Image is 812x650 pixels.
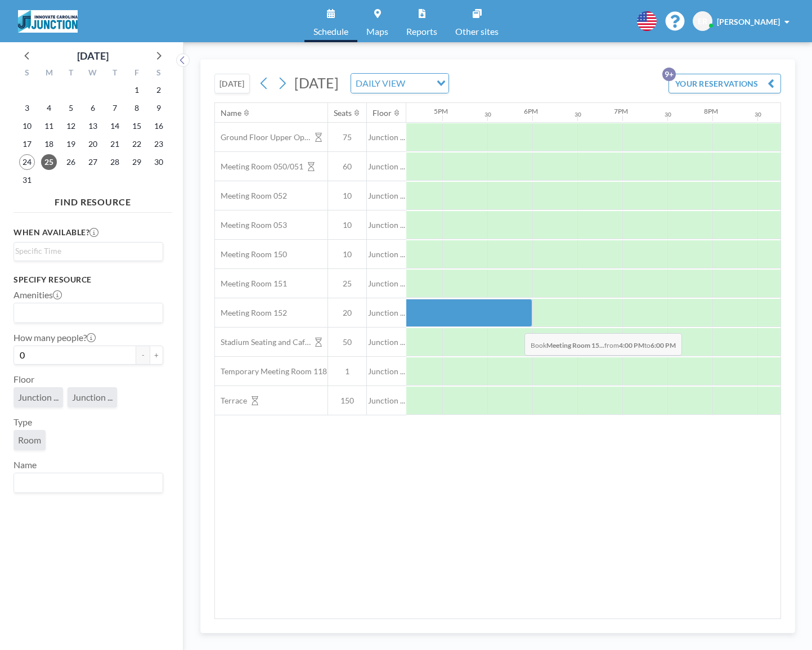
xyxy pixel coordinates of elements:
input: Search for option [15,306,156,320]
span: Sunday, August 24, 2025 [19,154,35,170]
span: Monday, August 25, 2025 [41,154,57,170]
input: Search for option [409,76,430,91]
input: Search for option [15,476,156,490]
span: Friday, August 15, 2025 [129,118,145,134]
span: Thursday, August 28, 2025 [107,154,123,170]
button: + [150,346,163,365]
span: Wednesday, August 6, 2025 [85,100,101,116]
div: Search for option [14,303,163,322]
span: Saturday, August 2, 2025 [151,82,167,98]
span: Stadium Seating and Cafe area [215,337,311,347]
span: Junction ... [367,220,406,230]
span: 25 [328,279,366,289]
span: Tuesday, August 26, 2025 [63,154,79,170]
div: M [38,66,60,81]
span: Junction ... [367,132,406,142]
span: 75 [328,132,366,142]
span: Friday, August 1, 2025 [129,82,145,98]
span: DAILY VIEW [353,76,407,91]
span: 1 [328,366,366,376]
span: Friday, August 8, 2025 [129,100,145,116]
span: Meeting Room 152 [215,308,287,318]
b: 6:00 PM [651,341,676,349]
div: F [125,66,147,81]
label: Type [14,416,32,428]
label: Floor [14,374,34,385]
div: Search for option [351,74,448,93]
label: Name [14,459,37,470]
span: Thursday, August 14, 2025 [107,118,123,134]
span: 50 [328,337,366,347]
span: Other sites [455,27,499,36]
span: Meeting Room 151 [215,279,287,289]
span: Ground Floor Upper Open Area [215,132,311,142]
p: 9+ [662,68,676,81]
span: 20 [328,308,366,318]
span: Meeting Room 050/051 [215,162,303,172]
span: 10 [328,220,366,230]
div: Search for option [14,473,163,492]
span: Meeting Room 150 [215,249,287,259]
span: Saturday, August 9, 2025 [151,100,167,116]
div: Name [221,108,241,118]
div: 5PM [434,107,448,115]
span: Tuesday, August 12, 2025 [63,118,79,134]
span: Schedule [313,27,348,36]
span: Book from to [524,333,682,356]
b: 4:00 PM [619,341,644,349]
label: Amenities [14,289,62,301]
span: Junction ... [367,366,406,376]
span: Wednesday, August 27, 2025 [85,154,101,170]
div: Floor [373,108,392,118]
div: S [16,66,38,81]
span: Meeting Room 053 [215,220,287,230]
label: How many people? [14,332,96,343]
div: W [82,66,104,81]
span: Junction ... [367,279,406,289]
span: Tuesday, August 19, 2025 [63,136,79,152]
div: 7PM [614,107,628,115]
span: Reports [406,27,437,36]
span: Sunday, August 31, 2025 [19,172,35,188]
span: Maps [366,27,388,36]
span: Tuesday, August 5, 2025 [63,100,79,116]
h4: FIND RESOURCE [14,192,172,208]
div: Search for option [14,243,163,259]
span: Sunday, August 10, 2025 [19,118,35,134]
span: Monday, August 18, 2025 [41,136,57,152]
span: Junction ... [367,249,406,259]
span: Junction ... [367,396,406,406]
div: Seats [334,108,352,118]
span: Wednesday, August 13, 2025 [85,118,101,134]
span: Sunday, August 17, 2025 [19,136,35,152]
div: T [104,66,125,81]
span: Wednesday, August 20, 2025 [85,136,101,152]
b: Meeting Room 15... [546,341,604,349]
span: Thursday, August 7, 2025 [107,100,123,116]
span: Junction ... [18,392,59,403]
span: Junction ... [72,392,113,403]
div: 6PM [524,107,538,115]
span: Sunday, August 3, 2025 [19,100,35,116]
button: - [136,346,150,365]
input: Search for option [15,245,156,257]
span: [DATE] [294,74,339,91]
div: 30 [484,111,491,118]
span: Terrace [215,396,247,406]
span: 10 [328,249,366,259]
span: Saturday, August 16, 2025 [151,118,167,134]
span: Friday, August 22, 2025 [129,136,145,152]
span: Junction ... [367,162,406,172]
span: ER [698,16,707,26]
span: Thursday, August 21, 2025 [107,136,123,152]
span: Saturday, August 23, 2025 [151,136,167,152]
img: organization-logo [18,10,78,33]
button: YOUR RESERVATIONS9+ [669,74,781,93]
div: [DATE] [77,48,109,64]
div: 30 [755,111,761,118]
div: T [60,66,82,81]
div: 8PM [704,107,718,115]
span: Junction ... [367,191,406,201]
span: [PERSON_NAME] [717,17,780,26]
span: Monday, August 4, 2025 [41,100,57,116]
